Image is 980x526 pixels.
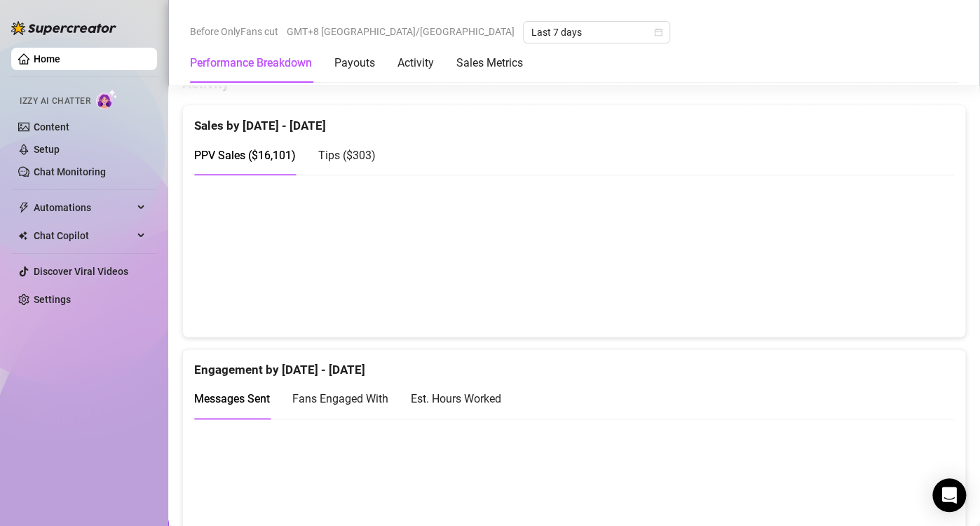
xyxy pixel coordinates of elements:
[20,95,90,108] span: Izzy AI Chatter
[932,478,966,512] div: Open Intercom Messenger
[190,21,278,42] span: Before OnlyFans cut
[194,149,296,162] span: PPV Sales ( $16,101 )
[18,231,27,241] img: Chat Copilot
[654,28,662,36] span: calendar
[34,121,69,133] a: Content
[34,224,133,247] span: Chat Copilot
[190,55,312,72] div: Performance Breakdown
[34,196,133,219] span: Automations
[531,22,662,43] span: Last 7 days
[194,105,954,135] div: Sales by [DATE] - [DATE]
[287,21,515,42] span: GMT+8 [GEOGRAPHIC_DATA]/[GEOGRAPHIC_DATA]
[96,89,118,109] img: AI Chatter
[18,202,29,213] span: thunderbolt
[34,53,60,65] a: Home
[318,149,376,162] span: Tips ( $303 )
[194,349,954,379] div: Engagement by [DATE] - [DATE]
[34,294,71,305] a: Settings
[34,166,106,177] a: Chat Monitoring
[194,392,270,405] span: Messages Sent
[334,55,375,72] div: Payouts
[34,144,60,155] a: Setup
[292,392,388,405] span: Fans Engaged With
[34,266,128,277] a: Discover Viral Videos
[456,55,523,72] div: Sales Metrics
[411,390,501,407] div: Est. Hours Worked
[11,21,116,35] img: logo-BBDzfeDw.svg
[397,55,434,72] div: Activity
